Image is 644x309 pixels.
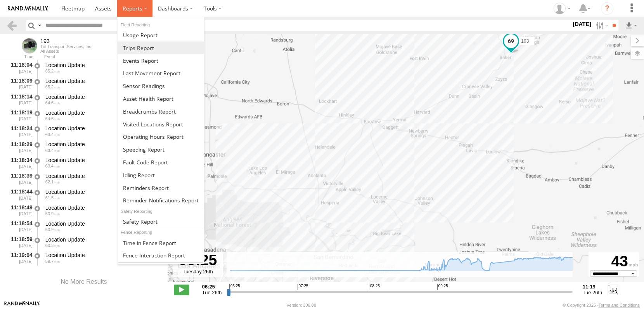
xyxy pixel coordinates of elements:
div: Time [6,55,33,59]
div: Event [44,55,168,59]
div: Location Update [45,78,160,85]
strong: 06:25 [202,284,222,290]
img: rand-logo.svg [8,6,48,11]
div: 11:18:34 [DATE] [6,155,33,170]
a: Visit our Website [4,301,40,309]
span: 60.3 [45,243,60,248]
span: 63.4 [45,148,60,153]
a: Full Events Report [118,54,204,67]
div: Location Update [45,141,160,148]
a: Fleet Speed Report [118,143,204,156]
label: [DATE] [571,20,593,28]
a: Terms and Conditions [599,303,640,307]
div: Location Update [45,109,160,116]
a: Fence Interaction Report [118,249,204,262]
div: Location Update [45,157,160,164]
span: 07:25 [298,284,308,290]
span: 62.1 [45,180,60,184]
div: Location Update [45,204,160,211]
label: Play/Stop [174,285,189,295]
a: Service Reminder Notifications Report [118,194,204,207]
span: 59.7 [45,259,60,264]
span: 60.9 [45,227,60,232]
div: Version: 306.00 [287,303,316,307]
a: Reminders Report [118,181,204,194]
div: Location Update [45,220,160,227]
span: Tue 26th Aug 2025 [202,290,222,295]
div: Location Update [45,252,160,259]
div: Location Update [45,173,160,180]
div: 11:18:39 [DATE] [6,171,33,186]
div: 11:18:19 [DATE] [6,108,33,123]
span: 65.2 [45,69,60,73]
a: Last Movement Report [118,67,204,79]
div: Location Update [45,236,160,243]
a: Breadcrumbs Report [118,105,204,118]
span: 61.5 [45,195,60,200]
a: Idling Report [118,169,204,181]
div: 11:18:04 [DATE] [6,60,33,75]
span: 193 [521,38,529,43]
a: Back to previous Page [6,20,17,31]
div: 11:18:14 [DATE] [6,92,33,107]
label: Export results as... [625,20,638,31]
a: Sensor Readings [118,79,204,92]
span: 08:25 [369,284,380,290]
span: 60.9 [45,211,60,216]
div: 11:18:54 [DATE] [6,219,33,233]
div: Location Update [45,125,160,132]
div: All Assets [40,49,92,54]
span: 64.6 [45,100,60,105]
div: Steven Dutson [551,3,573,14]
a: Asset Health Report [118,92,204,105]
strong: 11:19 [583,284,602,290]
label: Search Filter Options [593,20,609,31]
div: 193 - View Asset History [40,38,92,44]
div: 11:18:44 [DATE] [6,187,33,202]
div: Location Update [45,188,160,195]
div: 11:18:49 [DATE] [6,203,33,218]
i: ? [601,2,613,15]
a: Safety Report [118,215,204,228]
div: Tuf Transport Services, Inc. [40,44,92,49]
div: 11:18:59 [DATE] [6,235,33,249]
span: 64.6 [45,116,60,121]
div: 11:18:29 [DATE] [6,140,33,154]
div: Location Update [45,93,160,100]
div: © Copyright 2025 - [563,303,640,307]
span: 65.2 [45,85,60,89]
div: 11:18:24 [DATE] [6,124,33,138]
a: Fault Code Report [118,156,204,169]
span: 09:25 [437,284,448,290]
div: Location Update [45,62,160,69]
a: Asset Operating Hours Report [118,130,204,143]
div: 11:18:09 [DATE] [6,76,33,91]
span: 63.4 [45,164,60,168]
div: 43 [590,253,638,270]
label: Search Query [36,20,43,31]
a: Visited Locations Report [118,118,204,131]
div: 11:19:04 [DATE] [6,251,33,265]
a: Trips Report [118,41,204,54]
span: 63.4 [45,132,60,137]
span: Tue 26th Aug 2025 [583,290,602,295]
a: Time in Fences Report [118,236,204,249]
a: Usage Report [118,29,204,41]
span: 06:25 [229,284,240,290]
